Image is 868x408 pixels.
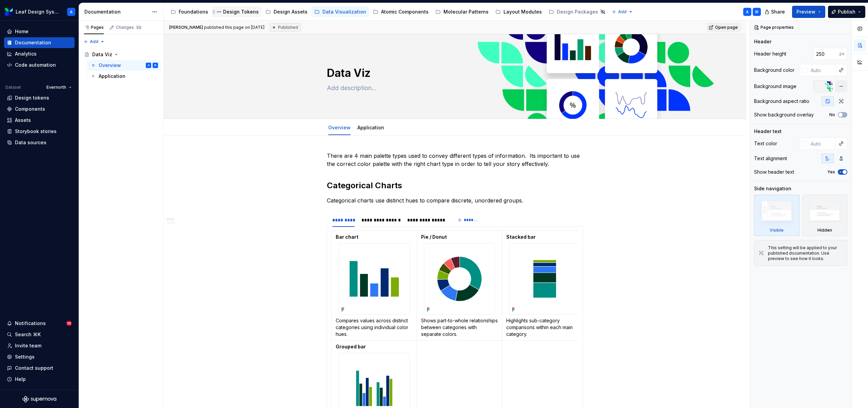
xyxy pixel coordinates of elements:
[829,112,835,117] label: No
[4,340,75,351] a: Invite team
[506,234,536,240] strong: Stacked bar
[15,365,53,371] div: Contact support
[223,8,259,15] div: Design Tokens
[817,228,832,233] div: Hidden
[15,128,57,135] div: Storybook stories
[327,152,583,168] p: There are 4 main palette types used to convey different types of information. Its important to us...
[610,7,635,17] button: Add
[263,6,310,17] a: Design Assets
[838,8,855,15] span: Publish
[135,25,142,30] span: 52
[4,37,75,48] a: Documentation
[802,195,848,236] div: Hidden
[70,9,73,15] div: A
[46,85,66,90] span: Evernorth
[796,8,815,15] span: Preview
[754,83,796,90] div: Background image
[327,196,583,205] p: Categorical charts use distinct hues to compare discrete, unordered groups.
[792,6,825,18] button: Preview
[4,60,75,70] a: Code automation
[15,376,26,383] div: Help
[15,353,35,360] div: Settings
[4,92,75,103] a: Design tokens
[5,85,21,90] div: Dataset
[22,396,56,403] svg: Supernova Logo
[754,128,782,135] div: Header text
[4,137,75,148] a: Data sources
[4,104,75,114] a: Components
[155,62,156,69] div: IR
[336,317,413,338] p: Compares values across distinct categories using individual color hues.
[15,139,46,146] div: Data sources
[15,106,45,112] div: Components
[493,6,545,17] a: Layout Modules
[813,48,840,60] input: Auto
[90,39,98,44] span: Add
[754,111,814,118] div: Show background overlay
[381,8,429,15] div: Atomic Components
[84,8,149,15] div: Documentation
[15,94,49,101] div: Design tokens
[357,125,384,130] a: Application
[212,6,261,17] a: Design Tokens
[754,195,800,236] div: Visible
[715,25,738,30] span: Open page
[4,126,75,137] a: Storybook stories
[754,185,791,192] div: Side navigation
[88,60,161,71] a: OverviewAIR
[557,8,598,15] div: Design Packages
[421,234,447,240] strong: Pie / Donut
[169,25,203,30] span: [PERSON_NAME]
[4,318,75,329] button: Notifications10
[707,23,741,32] a: Open page
[443,8,489,15] div: Molecular Patterns
[754,38,771,45] div: Header
[808,64,835,76] input: Auto
[746,9,749,15] div: A
[274,8,308,15] div: Design Assets
[43,83,75,92] button: Evernorth
[770,228,784,233] div: Visible
[509,243,580,314] img: 22f9a2d3-6d3a-4f9e-9c9c-47d7b31291ad.png
[546,6,608,17] a: Design Packages
[754,50,786,57] div: Header height
[15,117,31,124] div: Assets
[66,321,72,326] span: 10
[370,6,431,17] a: Atomic Components
[15,331,41,338] div: Search ⌘K
[336,234,358,240] strong: Bar chart
[754,67,794,73] div: Background color
[15,62,56,68] div: Code automation
[421,317,498,338] p: Shows part-to-whole relationships between categories with separate colors.
[168,5,608,19] div: Page tree
[1,4,77,19] button: Leaf Design SystemA
[424,243,495,314] img: 2755c437-fe35-465f-b880-eba86c75d8ce.png
[15,39,51,46] div: Documentation
[15,50,37,57] div: Analytics
[15,28,28,35] div: Home
[99,73,125,80] div: Application
[322,8,366,15] div: Data Visualization
[15,342,41,349] div: Invite team
[81,37,107,46] button: Add
[327,180,583,191] h2: Categorical Charts
[148,62,150,69] div: A
[328,125,351,130] a: Overview
[4,115,75,126] a: Assets
[16,8,59,15] div: Leaf Design System
[325,65,582,81] textarea: Data Viz
[4,374,75,385] button: Help
[754,169,794,175] div: Show header text
[81,49,161,60] a: Data Viz
[433,6,491,17] a: Molecular Patterns
[754,155,787,162] div: Text alignment
[754,140,777,147] div: Text color
[755,9,758,15] div: IR
[168,6,211,17] a: Foundations
[827,169,835,175] label: Yes
[92,51,112,58] div: Data Viz
[4,351,75,362] a: Settings
[504,8,542,15] div: Layout Modules
[99,62,121,69] div: Overview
